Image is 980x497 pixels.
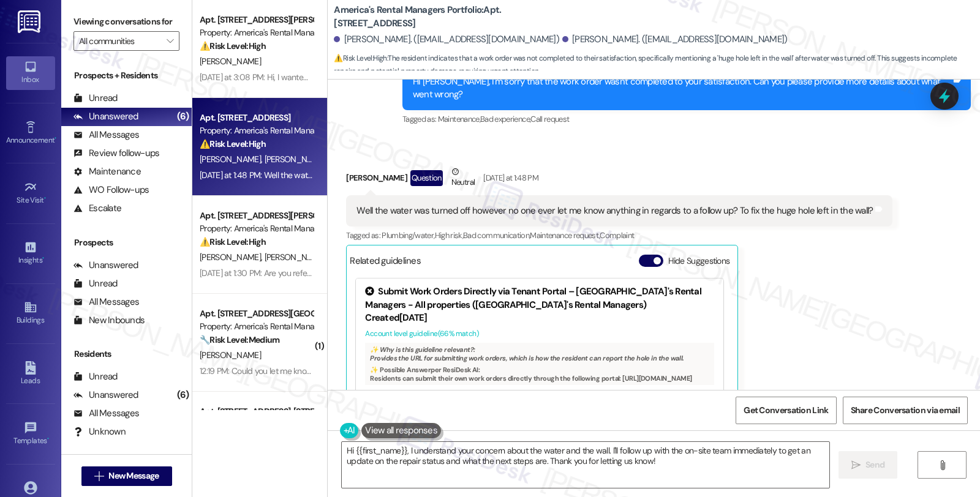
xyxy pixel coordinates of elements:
[73,110,138,123] div: Unanswered
[73,296,139,308] div: All Messages
[73,165,141,178] div: Maintenance
[365,312,714,324] div: Created [DATE]
[73,425,126,438] div: Unknown
[200,222,313,235] div: Property: America's Rental Managers Portfolio
[6,297,55,330] a: Buildings
[402,110,971,128] div: Tagged as:
[480,114,530,124] span: Bad experience ,
[851,460,861,470] i: 
[200,365,458,376] div: 12:19 PM: Could you let me know what we are doing about the ice maker?
[73,407,139,420] div: All Messages
[435,230,464,241] span: High risk ,
[334,33,559,46] div: [PERSON_NAME]. ([EMAIL_ADDRESS][DOMAIN_NAME])
[438,114,480,124] span: Maintenance ,
[265,154,326,165] span: [PERSON_NAME]
[73,147,159,160] div: Review follow-ups
[370,374,692,383] span: Residents can submit their own work orders directly through the following portal: [URL][DOMAIN_NAME]
[334,52,980,78] span: : The resident indicates that a work order was not completed to their satisfaction, specifically ...
[200,111,313,124] div: Apt. [STREET_ADDRESS]
[938,460,947,470] i: 
[200,334,279,345] strong: 🔧 Risk Level: Medium
[200,72,630,83] div: [DATE] at 3:08 PM: Hi, I wanted to let you know my rent will be late this month. It will be paid ...
[73,259,138,272] div: Unanswered
[94,471,104,481] i: 
[47,435,49,443] span: •
[736,397,836,424] button: Get Conversation Link
[410,170,443,185] div: Question
[530,230,600,241] span: Maintenance request ,
[73,12,179,31] label: Viewing conversations for
[73,314,145,327] div: New Inbounds
[73,277,118,290] div: Unread
[668,255,730,267] label: Hide Suggestions
[350,255,421,272] div: Related guidelines
[346,165,892,195] div: [PERSON_NAME]
[356,204,873,217] div: Well the water was turned off however no one ever let me know anything in regards to a follow up?...
[61,236,192,249] div: Prospects
[200,26,313,39] div: Property: America's Rental Managers Portfolio
[200,405,313,418] div: Apt. [STREET_ADDRESS], [STREET_ADDRESS]
[200,124,313,137] div: Property: America's Rental Managers Portfolio
[463,230,530,241] span: Bad communication ,
[81,466,172,486] button: New Message
[265,252,326,263] span: [PERSON_NAME]
[200,170,740,181] div: [DATE] at 1:48 PM: Well the water was turned off however no one ever let me know anything in rega...
[200,209,313,222] div: Apt. [STREET_ADDRESS][PERSON_NAME][PERSON_NAME]
[174,386,192,405] div: (6)
[6,237,55,270] a: Insights •
[108,469,159,482] span: New Message
[480,171,538,184] div: [DATE] at 1:48 PM
[200,320,313,333] div: Property: America's Rental Managers Portfolio
[200,138,266,149] strong: ⚠️ Risk Level: High
[73,202,121,215] div: Escalate
[851,404,960,417] span: Share Conversation via email
[200,252,265,263] span: [PERSON_NAME]
[449,165,477,191] div: Neutral
[365,343,714,385] div: Provides the URL for submitting work orders, which is how the resident can report the hole in the...
[55,134,56,143] span: •
[73,129,139,141] div: All Messages
[744,404,828,417] span: Get Conversation Link
[334,4,579,30] b: America's Rental Managers Portfolio: Apt. [STREET_ADDRESS]
[365,327,714,340] div: Account level guideline ( 66 % match)
[73,389,138,402] div: Unanswered
[42,254,44,263] span: •
[200,40,266,51] strong: ⚠️ Risk Level: High
[73,370,118,383] div: Unread
[200,236,266,247] strong: ⚠️ Risk Level: High
[61,348,192,361] div: Residents
[6,357,55,390] a: Leads
[365,285,714,312] div: Submit Work Orders Directly via Tenant Portal – [GEOGRAPHIC_DATA]'s Rental Managers - All propert...
[370,365,709,374] div: ✨ Possible Answer per ResiDesk AI:
[839,451,898,479] button: Send
[6,417,55,450] a: Templates •
[382,230,434,241] span: Plumbing/water ,
[334,53,386,63] strong: ⚠️ Risk Level: High
[843,397,968,424] button: Share Conversation via email
[562,33,788,46] div: [PERSON_NAME]. ([EMAIL_ADDRESS][DOMAIN_NAME])
[200,13,313,26] div: Apt. [STREET_ADDRESS][PERSON_NAME], [STREET_ADDRESS][PERSON_NAME]
[600,230,634,241] span: Complaint
[73,184,149,196] div: WO Follow-ups
[200,349,261,361] span: [PERSON_NAME]
[865,458,884,471] span: Send
[530,114,569,124] span: Call request
[413,75,951,102] div: Hi [PERSON_NAME], I'm sorry that the work order wasn't completed to your satisfaction. Can you pl...
[61,69,192,82] div: Prospects + Residents
[73,92,118,105] div: Unread
[6,56,55,89] a: Inbox
[44,194,46,203] span: •
[200,267,486,278] div: [DATE] at 1:30 PM: Are you referring to the giant mold issue or the electrical issue?
[6,177,55,210] a: Site Visit •
[346,226,892,244] div: Tagged as:
[167,36,173,46] i: 
[342,442,829,488] textarea: Hi {{first_name}}, I understand your concern about the water and the wall. I'll follow up with th...
[18,10,43,33] img: ResiDesk Logo
[370,345,709,354] div: ✨ Why is this guideline relevant?:
[200,307,313,320] div: Apt. [STREET_ADDRESS][GEOGRAPHIC_DATA][STREET_ADDRESS]
[200,56,261,67] span: [PERSON_NAME]
[174,107,192,126] div: (6)
[79,31,160,51] input: All communities
[200,154,265,165] span: [PERSON_NAME]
